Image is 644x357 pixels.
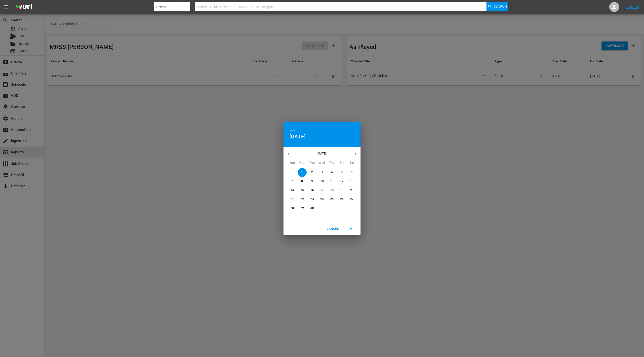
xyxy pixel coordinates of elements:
button: 26 [337,195,346,204]
button: 28 [288,204,297,213]
button: 3 [318,168,326,177]
a: Sign Out [626,5,639,9]
p: [DATE] [293,151,351,156]
button: 6 [347,168,356,177]
span: Sun [288,160,297,165]
button: OK [343,225,359,233]
button: 8 [298,177,307,186]
button: Cancel [325,225,341,233]
p: 27 [350,197,354,201]
span: Wed [318,160,326,165]
button: 22 [298,195,307,204]
p: 5 [341,170,343,174]
p: 19 [340,188,344,192]
p: 11 [330,179,334,183]
p: 16 [310,188,314,192]
button: 12 [337,177,346,186]
button: 19 [337,186,346,195]
span: Cancel [327,226,339,232]
span: Search [494,2,507,11]
button: 4 [327,168,336,177]
p: 24 [320,197,324,201]
p: 26 [340,197,344,201]
p: 28 [290,206,294,210]
p: 7 [291,179,293,183]
p: 21 [290,197,294,201]
p: 4 [331,170,333,174]
p: 12 [340,179,344,183]
button: 25 [327,195,336,204]
button: 27 [347,195,356,204]
p: 2 [311,170,313,174]
button: 23 [308,195,317,204]
button: 20 [347,186,356,195]
button: 9 [308,177,317,186]
button: 15 [298,186,307,195]
p: 25 [330,197,334,201]
span: Tue [308,160,317,165]
p: 22 [300,197,304,201]
p: 17 [320,188,324,192]
button: 14 [288,186,297,195]
img: ans4CAIJ8jUAAAAAAAAAAAAAAAAAAAAAAAAgQb4GAAAAAAAAAAAAAAAAAAAAAAAAJMjXAAAAAAAAAAAAAAAAAAAAAAAAgAT5G... [12,1,36,13]
button: 1 [298,168,307,177]
button: 7 [288,177,297,186]
button: 2025 [289,129,295,134]
button: [DATE] [289,133,306,140]
span: Sat [347,160,356,165]
button: 10 [318,177,326,186]
span: OK [345,226,357,232]
button: 13 [347,177,356,186]
span: Thu [327,160,336,165]
p: 10 [320,179,324,183]
span: Fri [337,160,346,165]
button: 29 [298,204,307,213]
p: 13 [350,179,354,183]
button: 24 [318,195,326,204]
span: Mon [298,160,307,165]
p: 23 [310,197,314,201]
button: 30 [308,204,317,213]
button: 11 [327,177,336,186]
p: 9 [311,179,313,183]
p: 1 [301,170,303,174]
p: 15 [300,188,304,192]
p: 20 [350,188,354,192]
p: 3 [321,170,323,174]
p: 6 [351,170,353,174]
span: menu [3,4,9,10]
button: 18 [327,186,336,195]
button: 21 [288,195,297,204]
button: 16 [308,186,317,195]
button: 17 [318,186,326,195]
button: 2 [308,168,317,177]
p: 18 [330,188,334,192]
p: 14 [290,188,294,192]
p: 30 [310,206,314,210]
p: 8 [301,179,303,183]
p: 29 [300,206,304,210]
button: 5 [337,168,346,177]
